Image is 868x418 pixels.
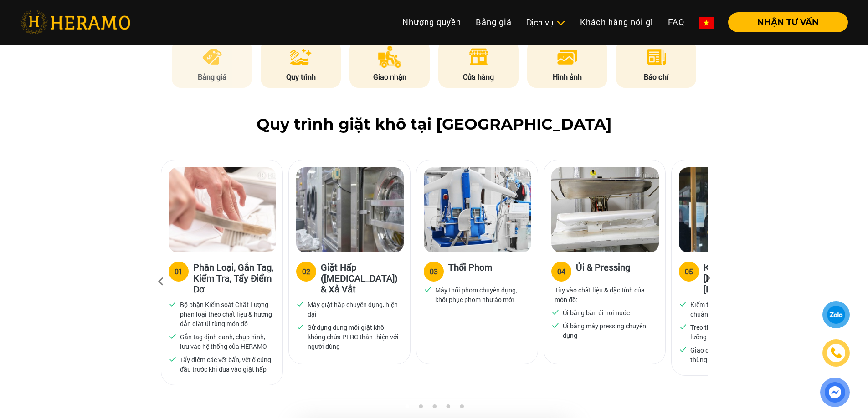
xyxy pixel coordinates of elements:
img: checked.svg [424,285,432,293]
h3: Ủi & Pressing [576,262,630,280]
div: Dịch vụ [526,16,565,29]
img: checked.svg [296,300,304,308]
img: heramo-quy-trinh-giat-hap-tieu-chuan-buoc-2 [296,167,404,252]
div: 01 [175,266,183,277]
img: checked.svg [169,355,177,363]
img: checked.svg [551,321,560,329]
img: checked.svg [169,300,177,308]
h3: Phân Loại, Gắn Tag, Kiểm Tra, Tẩy Điểm Dơ [193,262,275,294]
div: 02 [302,266,310,277]
img: pricing.png [201,46,223,68]
img: checked.svg [296,322,304,331]
img: heramo-quy-trinh-giat-hap-tieu-chuan-buoc-4 [551,167,659,252]
p: Ủi bằng bàn ủi hơi nước [563,308,630,317]
img: delivery.png [378,46,401,68]
a: Khách hàng nói gì [573,12,661,32]
img: store.png [467,46,490,68]
h3: Kiểm Tra Chất [PERSON_NAME] & [PERSON_NAME] [704,262,786,294]
p: Bảng giá [172,71,252,82]
button: 1 [402,404,411,413]
button: 3 [430,404,439,413]
img: heramo-quy-trinh-giat-hap-tieu-chuan-buoc-5 [679,167,786,252]
p: Kiểm tra chất lượng xử lý đạt chuẩn [690,300,782,319]
button: 2 [416,404,425,413]
img: phone-icon [829,346,842,360]
img: checked.svg [679,322,687,331]
h3: Giặt Hấp ([MEDICAL_DATA]) & Xả Vắt [321,262,403,294]
p: Máy giặt hấp chuyên dụng, hiện đại [308,300,400,319]
div: 05 [685,266,693,277]
button: 4 [443,404,452,413]
img: checked.svg [679,345,687,353]
p: Tùy vào chất liệu & đặc tính của món đồ: [555,285,655,304]
button: NHẬN TƯ VẤN [728,12,848,32]
a: phone-icon [823,340,849,366]
h2: Quy trình giặt khô tại [GEOGRAPHIC_DATA] [20,115,848,134]
p: Cửa hàng [438,71,519,82]
img: heramo-logo.png [20,10,130,34]
p: Báo chí [616,71,696,82]
img: news.png [645,46,668,68]
img: checked.svg [551,308,560,316]
button: 5 [457,404,466,413]
img: heramo-quy-trinh-giat-hap-tieu-chuan-buoc-3 [424,167,531,252]
a: NHẬN TƯ VẤN [721,18,848,26]
img: checked.svg [679,300,687,308]
p: Treo thẳng thớm, đóng gói kỹ lưỡng [690,322,782,342]
p: Tẩy điểm các vết bẩn, vết ố cứng đầu trước khi đưa vào giặt hấp [180,355,272,374]
p: Sử dụng dung môi giặt khô không chứa PERC thân thiện với người dùng [308,322,400,351]
p: Gắn tag định danh, chụp hình, lưu vào hệ thống của HERAMO [180,332,272,351]
img: subToggleIcon [556,19,565,28]
h3: Thổi Phom [448,262,492,280]
div: 04 [557,266,565,277]
p: Bộ phận Kiểm soát Chất Lượng phân loại theo chất liệu & hướng dẫn giặt ủi từng món đồ [180,300,272,328]
img: checked.svg [169,332,177,340]
div: 03 [430,266,438,277]
p: Giao đến khách hàng bằng thùng chữ U để giữ phom đồ [690,345,782,364]
img: heramo-quy-trinh-giat-hap-tieu-chuan-buoc-1 [169,167,276,252]
img: vn-flag.png [699,17,714,29]
p: Giao nhận [349,71,430,82]
p: Máy thổi phom chuyên dụng, khôi phục phom như áo mới [435,285,527,304]
img: process.png [290,46,312,68]
a: Nhượng quyền [395,12,468,32]
p: Quy trình [261,71,341,82]
p: Hình ảnh [527,71,607,82]
img: image.png [556,46,578,68]
a: FAQ [661,12,692,32]
a: Bảng giá [468,12,519,32]
p: Ủi bằng máy pressing chuyên dụng [563,321,655,340]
